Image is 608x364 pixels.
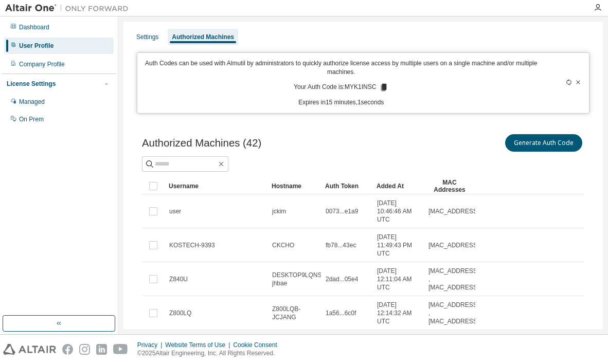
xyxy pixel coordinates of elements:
div: Added At [377,178,420,194]
p: Expires in 15 minutes, 1 seconds [144,98,539,107]
span: Z800LQ [169,309,191,317]
span: KOSTECH-9393 [169,241,215,249]
span: [MAC_ADDRESS] [428,241,479,249]
div: License Settings [7,80,56,88]
div: Privacy [137,341,165,349]
span: [DATE] 11:49:43 PM UTC [377,233,419,258]
span: fb78...43ec [326,241,356,249]
span: Z840U [169,275,188,283]
span: Z800LQB-JCJANG [272,305,316,321]
span: 1a56...6c0f [326,309,356,317]
div: Hostname [272,178,317,194]
span: [DATE] 12:11:04 AM UTC [377,267,419,292]
span: [MAC_ADDRESS] , [MAC_ADDRESS] [428,301,479,325]
span: [DATE] 12:14:32 AM UTC [377,301,419,325]
span: [MAC_ADDRESS] [428,207,479,215]
span: [MAC_ADDRESS] , [MAC_ADDRESS] [428,267,479,292]
div: Dashboard [19,23,49,31]
div: Managed [19,98,45,106]
div: Company Profile [19,60,65,68]
span: 2dad...05e4 [326,275,358,283]
span: DESKTOP9LQNSRO-jhbae [272,271,333,287]
span: CKCHO [272,241,294,249]
span: 0073...e1a9 [326,207,358,215]
div: User Profile [19,42,53,50]
p: Auth Codes can be used with Almutil by administrators to quickly authorize license access by mult... [144,59,539,77]
div: MAC Addresses [428,178,471,194]
p: Your Auth Code is: MYK1INSC [294,83,388,92]
p: © 2025 Altair Engineering, Inc. All Rights Reserved. [137,349,283,358]
img: instagram.svg [79,344,90,355]
div: Auth Token [325,178,368,194]
span: user [169,207,181,215]
span: jckim [272,207,286,215]
button: Generate Auth Code [505,134,582,152]
img: Altair One [5,3,134,13]
div: Username [169,178,263,194]
img: youtube.svg [113,344,128,355]
img: altair_logo.svg [3,344,56,355]
div: On Prem [19,115,44,123]
div: Authorized Machines [172,33,234,41]
img: linkedin.svg [96,344,107,355]
div: Website Terms of Use [165,341,233,349]
img: facebook.svg [62,344,73,355]
span: [DATE] 10:46:46 AM UTC [377,199,419,224]
div: Settings [136,33,158,41]
span: Authorized Machines (42) [142,137,261,149]
div: Cookie Consent [233,341,283,349]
